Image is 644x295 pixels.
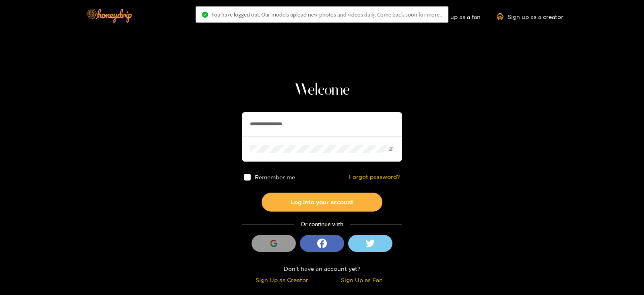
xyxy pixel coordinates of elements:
span: check-circle [202,12,208,18]
h1: Welcome [242,81,402,100]
div: Sign Up as Fan [324,275,400,285]
span: You have logged out. Our models upload new photos and videos daily. Come back soon for more.. [211,11,442,18]
a: Sign up as a fan [425,13,481,20]
a: Forgot password? [349,174,400,181]
span: eye-invisible [388,146,394,152]
a: Sign up as a creator [497,13,563,20]
div: Or continue with [242,220,402,229]
div: Don't have an account yet? [242,264,402,273]
div: Sign Up as Creator [244,275,320,285]
span: Remember me [255,174,295,180]
button: Log into your account [262,193,382,212]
